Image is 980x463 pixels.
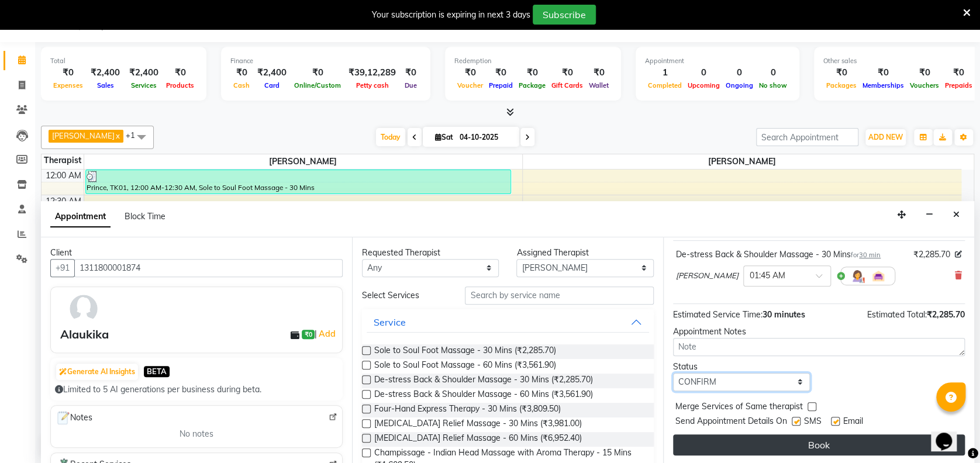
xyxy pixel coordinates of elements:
[804,415,822,430] span: SMS
[374,403,561,417] span: Four-Hand Express Therapy - 30 Mins (₹3,809.50)
[942,81,975,89] span: Prepaids
[253,66,291,80] div: ₹2,400
[315,327,337,341] span: |
[867,309,927,320] span: Estimated Total:
[486,66,516,80] div: ₹0
[42,154,84,167] div: Therapist
[454,81,486,89] span: Voucher
[675,400,803,415] span: Merge Services of Same therapist
[367,312,649,333] button: Service
[823,81,860,89] span: Packages
[756,128,858,146] input: Search Appointment
[756,66,790,80] div: 0
[374,432,582,447] span: [MEDICAL_DATA] Relief Massage - 60 Mins (₹6,952.40)
[907,81,942,89] span: Vouchers
[523,154,961,169] span: [PERSON_NAME]
[823,66,860,80] div: ₹0
[376,128,405,146] span: Today
[55,383,338,396] div: Limited to 5 AI generations per business during beta.
[465,286,654,305] input: Search by service name
[516,66,548,80] div: ₹0
[126,130,144,140] span: +1
[533,5,596,25] button: Subscribe
[402,81,420,89] span: Due
[927,309,965,320] span: ₹2,285.70
[843,415,863,430] span: Email
[374,417,582,432] span: [MEDICAL_DATA] Relief Massage - 30 Mins (₹3,981.00)
[128,81,160,89] span: Services
[374,388,593,403] span: De-stress Back & Shoulder Massage - 60 Mins (₹3,561.90)
[931,416,968,451] iframe: chat widget
[548,81,586,89] span: Gift Cards
[673,326,965,338] div: Appointment Notes
[353,81,392,89] span: Petty cash
[56,364,138,380] button: Generate AI Insights
[374,374,593,388] span: De-stress Back & Shoulder Massage - 30 Mins (₹2,285.70)
[859,251,881,259] span: 30 min
[125,66,163,80] div: ₹2,400
[948,206,965,224] button: Close
[317,327,337,341] a: Add
[374,359,556,374] span: Sole to Soul Foot Massage - 60 Mins (₹3,561.90)
[163,81,197,89] span: Products
[756,81,790,89] span: No show
[43,170,84,182] div: 12:00 AM
[586,81,612,89] span: Wallet
[432,133,456,141] span: Sat
[865,129,906,146] button: ADD NEW
[60,326,109,343] div: Alaukika
[94,81,117,89] span: Sales
[230,56,421,66] div: Finance
[344,66,401,80] div: ₹39,12,289
[645,81,685,89] span: Completed
[454,56,612,66] div: Redemption
[74,259,343,277] input: Search by Name/Mobile/Email/Code
[942,66,975,80] div: ₹0
[261,81,282,89] span: Card
[86,66,125,80] div: ₹2,400
[50,259,75,277] button: +91
[52,131,115,140] span: [PERSON_NAME]
[860,66,907,80] div: ₹0
[586,66,612,80] div: ₹0
[374,315,406,329] div: Service
[685,66,723,80] div: 0
[302,330,314,339] span: ₹0
[673,361,810,373] div: Status
[230,66,253,80] div: ₹0
[676,270,739,282] span: [PERSON_NAME]
[50,81,86,89] span: Expenses
[115,131,120,140] a: x
[548,66,586,80] div: ₹0
[516,247,653,259] div: Assigned Therapist
[230,81,253,89] span: Cash
[673,309,762,320] span: Estimated Service Time:
[516,81,548,89] span: Package
[180,428,213,440] span: No notes
[456,129,515,146] input: 2025-10-04
[144,366,170,377] span: BETA
[43,195,84,208] div: 12:30 AM
[851,251,881,259] small: for
[67,292,101,326] img: avatar
[50,66,86,80] div: ₹0
[374,344,556,359] span: Sole to Soul Foot Massage - 30 Mins (₹2,285.70)
[50,206,111,227] span: Appointment
[362,247,499,259] div: Requested Therapist
[645,56,790,66] div: Appointment
[723,66,756,80] div: 0
[291,81,344,89] span: Online/Custom
[871,269,885,283] img: Interior.png
[50,56,197,66] div: Total
[676,248,881,261] div: De-stress Back & Shoulder Massage - 30 Mins
[372,9,530,21] div: Your subscription is expiring in next 3 days
[675,415,787,430] span: Send Appointment Details On
[762,309,805,320] span: 30 minutes
[454,66,486,80] div: ₹0
[913,248,950,261] span: ₹2,285.70
[353,289,456,302] div: Select Services
[125,211,165,222] span: Block Time
[673,434,965,455] button: Book
[955,251,962,258] i: Edit price
[401,66,421,80] div: ₹0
